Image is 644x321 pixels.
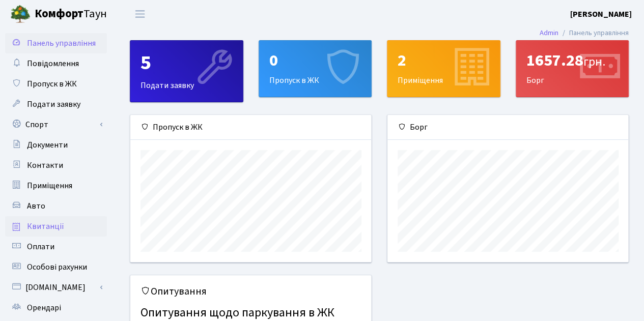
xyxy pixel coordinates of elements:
[130,41,243,102] div: Подати заявку
[27,99,80,110] span: Подати заявку
[5,176,107,196] a: Приміщення
[516,41,629,97] div: Борг
[259,40,372,97] a: 0Пропуск в ЖК
[130,40,243,102] a: 5Подати заявку
[540,27,558,38] a: Admin
[27,139,68,151] span: Документи
[27,302,61,313] span: Орендарі
[269,51,361,70] div: 0
[27,221,64,232] span: Квитанції
[387,115,628,140] div: Борг
[558,27,629,39] li: Панель управління
[127,6,153,22] button: Переключити навігацію
[5,257,107,277] a: Особові рахунки
[5,298,107,318] a: Орендарі
[5,155,107,176] a: Контакти
[5,196,107,216] a: Авто
[5,74,107,94] a: Пропуск в ЖК
[141,51,233,75] div: 5
[141,285,361,298] h5: Опитування
[387,41,500,97] div: Приміщення
[570,8,632,20] a: [PERSON_NAME]
[27,160,63,171] span: Контакти
[27,180,72,191] span: Приміщення
[398,51,490,70] div: 2
[10,4,31,24] img: logo.png
[5,94,107,114] a: Подати заявку
[27,38,96,49] span: Панель управління
[27,78,77,90] span: Пропуск в ЖК
[526,51,619,70] div: 1657.28
[5,237,107,257] a: Оплати
[5,33,107,53] a: Панель управління
[35,6,83,22] b: Комфорт
[27,200,45,212] span: Авто
[27,261,87,273] span: Особові рахунки
[5,135,107,155] a: Документи
[130,115,371,140] div: Пропуск в ЖК
[27,241,54,252] span: Оплати
[5,53,107,74] a: Повідомлення
[35,6,107,23] span: Таун
[570,9,632,20] b: [PERSON_NAME]
[524,22,644,44] nav: breadcrumb
[5,114,107,135] a: Спорт
[27,58,79,69] span: Повідомлення
[5,277,107,298] a: [DOMAIN_NAME]
[259,41,372,97] div: Пропуск в ЖК
[387,40,500,97] a: 2Приміщення
[5,216,107,237] a: Квитанції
